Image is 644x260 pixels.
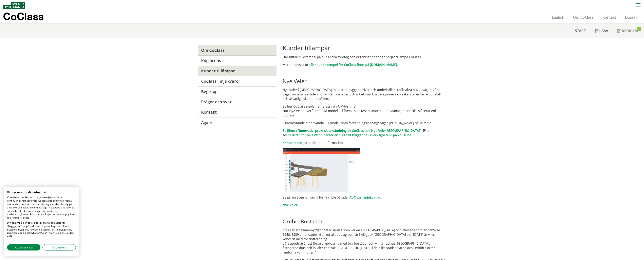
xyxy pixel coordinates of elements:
[283,148,360,192] img: NyeVeiersAIM-webbportal.JPG
[283,148,446,192] a: Trimble och Svensk Byggtjänst - digitaltbyggande.se - Del 10, Vi pratar om “Systematisk färdigstä...
[311,62,397,67] a: fler kundexempel för CoClass finns på [DOMAIN_NAME]
[7,244,40,250] button: Acceptera alla cookies
[3,11,52,23] a: CoClass
[283,88,446,101] p: Nye Veier i [GEOGRAPHIC_DATA] "planerar, bygger, driver och underhåller trafiksäkra huvudvägar. V...
[283,55,446,59] p: Här hittar du exempel på hur andra företag och organisationer har börjat tillämpa CoClass.
[198,45,276,55] a: Om CoClass
[3,14,44,19] p: CoClass
[3,2,25,9] img: Svensk Byggtjänst
[198,66,276,76] a: Kunder tillämpar
[569,15,598,20] a: Om CoClass
[283,203,298,207] a: Nye Veier
[198,117,276,128] a: Ägare
[547,15,569,20] a: English
[283,128,421,133] a: Se filmen "Innovativ, praktisk användning av CoClass hos Nye Veier [GEOGRAPHIC_DATA]"
[570,24,590,38] a: Start
[198,55,276,66] a: Köp licens
[621,15,644,20] a: Logga in
[283,195,446,200] p: Se gärna även länkarna för Trimble på sidan .
[286,133,411,137] a: spellistan för hela webbinarserien "Digitalt byggande - i verkligheten" på YouTube
[198,86,276,97] a: Begrepp
[283,218,446,225] h2: ÖrebroBostäder
[599,28,608,33] span: Läsa
[283,78,446,84] h2: Nye Veier
[283,141,303,145] a: Kontakta oss
[598,15,621,20] a: Kontakt
[7,190,76,194] h2: Vi bryr oss om din integritet
[7,221,76,238] p: Ditt samtycke och cookie gäller alla webbplatser för "Byggtjänst Group", inklusive: Upphandlingss...
[198,76,276,86] a: CoClass i mjukvaror
[198,107,276,117] a: Kontakt
[198,97,276,107] a: Frågor och svar
[590,24,613,38] a: Läsa
[283,44,446,52] h1: Kunder tillämpar
[283,141,446,145] p: gärna för mer information.
[52,245,66,249] span: Nej, justera
[283,104,446,117] p: Se hur CoClass implementerats i en AIM-lösning! Hur Nye Veier överför en BIM-modell till förvaltn...
[350,195,380,200] a: CoClass i mjukvaror
[42,244,76,250] button: Justera cookie preferenser
[7,196,76,220] p: Vi använder cookies och tredjepartstjänster för att kontinuerligt förbättra våra webbplatser och ...
[283,121,446,125] p: – Banbrytande att använda 3D-modell som förvaltningslösning! säger [PERSON_NAME] på Trimble.
[15,245,33,249] span: Acceptera alla
[575,28,586,33] span: Start
[283,128,446,137] p: ! Eller se .
[283,228,446,255] p: ”ÖBO är ett allmännyttigt bostadsbolag som verkar i [GEOGRAPHIC_DATA] och startade som en stiftel...
[283,62,446,67] p: Mer om dessa och .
